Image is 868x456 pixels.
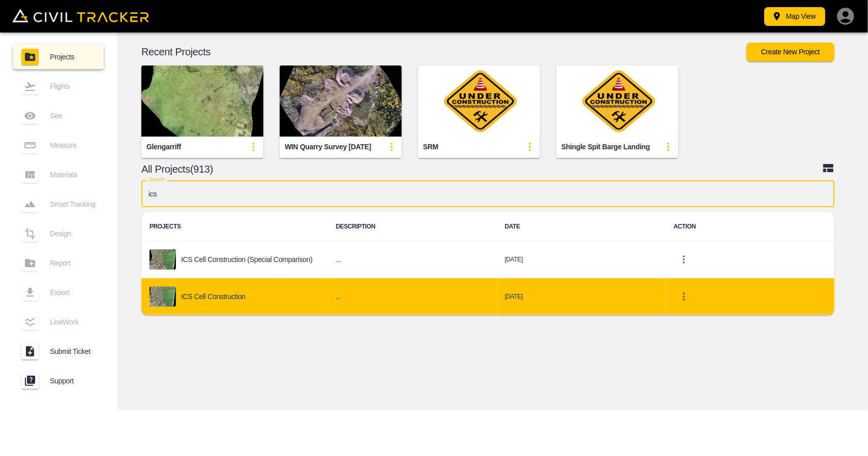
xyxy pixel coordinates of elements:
[658,137,678,157] button: update-card-details
[181,292,246,301] p: ICS Cell Construction
[13,45,104,69] a: Projects
[13,339,104,364] a: Submit Ticket
[746,43,834,61] button: Create New Project
[423,142,438,152] div: SRM
[666,212,834,241] th: ACTION
[50,347,96,355] span: Submit Ticket
[336,290,488,303] h6: ...
[141,165,822,173] p: All Projects(913)
[50,377,96,385] span: Support
[418,66,540,137] img: SRM
[327,212,496,241] th: DESCRIPTION
[243,137,263,157] button: update-card-details
[561,142,650,152] div: Shingle Spit Barge Landing
[336,253,488,266] h6: ...
[141,212,834,315] table: project-list-table
[50,53,96,61] span: Projects
[520,137,540,157] button: update-card-details
[556,66,678,137] img: Shingle Spit Barge Landing
[280,66,402,137] img: WIN Quarry Survey Oct 6 2025
[497,241,666,278] td: [DATE]
[12,9,149,23] img: Civil Tracker
[13,369,104,393] a: Support
[149,286,176,307] img: project-image
[381,137,402,157] button: update-card-details
[497,278,666,315] td: [DATE]
[149,249,176,270] img: project-image
[146,142,181,152] div: Glengarriff
[141,48,746,56] p: Recent Projects
[141,212,327,241] th: PROJECTS
[285,142,371,152] div: WIN Quarry Survey [DATE]
[141,66,263,137] img: Glengarriff
[181,255,312,264] p: ICS Cell Construction (Special Comparison)
[497,212,666,241] th: DATE
[764,7,825,26] button: Map View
